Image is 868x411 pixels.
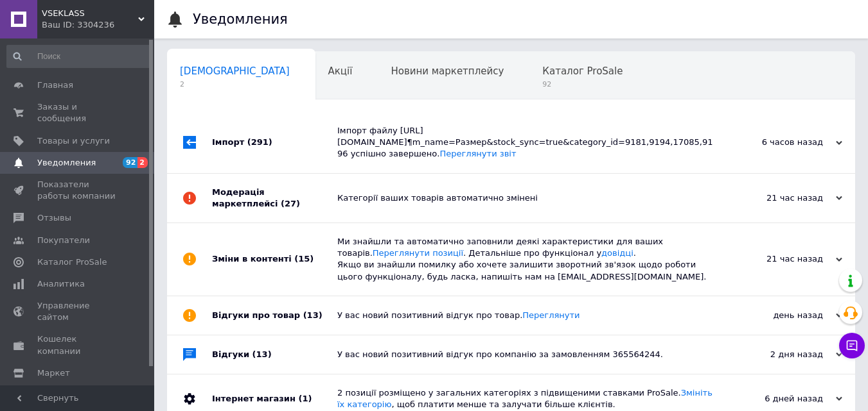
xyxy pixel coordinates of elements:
span: Главная [37,80,73,91]
span: Каталог ProSale [37,256,107,268]
span: 92 [123,157,137,168]
span: Аналитика [37,278,85,290]
h1: Уведомления [193,12,288,27]
span: 2 [137,157,148,168]
span: Маркет [37,367,70,379]
div: 21 час назад [714,253,842,265]
div: 2 дня назад [714,349,842,360]
a: довідці [601,248,633,258]
span: (291) [247,137,272,147]
div: 2 позиції розміщено у загальних категоріях з підвищеними ставками ProSale. , щоб платити менше та... [337,387,714,410]
div: Імпорт файлу [URL][DOMAIN_NAME]¶m_name=Размер&stock_sync=true&category_id=9181,9194,17085,9196 ус... [337,125,714,160]
div: Імпорт [212,112,337,173]
a: Переглянути позиції [373,248,463,258]
span: Покупатели [37,235,90,246]
span: Заказы и сообщения [37,101,119,124]
span: Показатели работы компании [37,179,119,202]
a: Переглянути звіт [439,149,516,158]
div: У вас новий позитивний відгук про товар. [337,310,714,321]
span: Отзывы [37,212,71,224]
div: Відгуки [212,335,337,374]
div: 6 дней назад [714,393,842,405]
span: Уведомления [37,157,96,169]
button: Чат с покупателем [839,333,865,358]
span: Акції [328,65,353,77]
span: (1) [298,394,312,403]
div: Модерація маркетплейсі [212,174,337,222]
span: Каталог ProSale [542,65,623,77]
div: У вас новий позитивний відгук про компанію за замовленням 365564244. [337,349,714,360]
div: Відгуки про товар [212,296,337,335]
div: 6 часов назад [714,137,842,148]
input: Поиск [6,45,152,68]
span: Управление сайтом [37,300,119,323]
span: Новини маркетплейсу [391,65,504,77]
span: Кошелек компании [37,333,119,356]
div: 21 час назад [714,192,842,204]
div: день назад [714,310,842,321]
div: Ми знайшли та автоматично заповнили деякі характеристики для ваших товарів. . Детальніше про функ... [337,236,714,283]
span: (13) [303,310,323,320]
span: (27) [281,199,300,208]
span: VSEKLASS [42,8,138,19]
span: (15) [294,254,314,264]
div: Ваш ID: 3304236 [42,19,154,31]
span: 92 [542,80,623,89]
span: (13) [252,349,272,359]
a: Змініть їх категорію [337,388,713,409]
div: Зміни в контенті [212,223,337,296]
a: Переглянути [522,310,580,320]
span: [DEMOGRAPHIC_DATA] [180,65,290,77]
span: 2 [180,80,290,89]
div: Категорії ваших товарів автоматично змінені [337,192,714,204]
span: Товары и услуги [37,135,110,147]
